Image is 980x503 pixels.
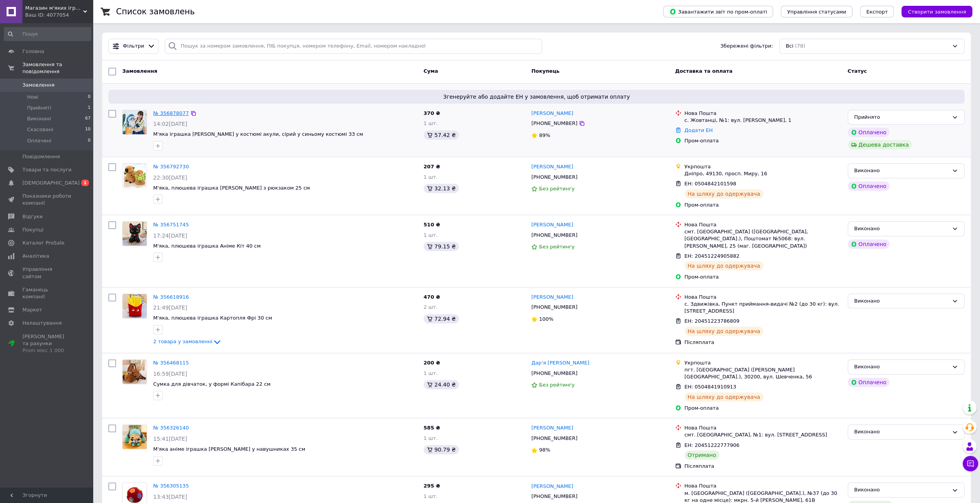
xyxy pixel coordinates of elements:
div: Нова Пошта [684,424,841,431]
button: Управління статусами [781,6,852,17]
span: ЕН: 20451223786809 [684,318,739,324]
span: 16:59[DATE] [153,371,187,377]
span: Збережені фільтри: [720,43,773,50]
div: Дніпро, 49130, просп. Миру, 16 [684,170,841,177]
a: Додати ЕН [684,127,713,133]
button: Експорт [860,6,894,17]
div: 57.42 ₴ [424,130,459,140]
div: Післяплата [684,339,841,346]
span: Без рейтингу [539,186,575,192]
span: Замовлення та повідомлення [22,61,93,75]
a: [PERSON_NAME] [531,221,573,229]
span: Скасовані [27,126,53,133]
span: 0 [88,137,91,144]
span: 0 [88,94,91,101]
span: 585 ₴ [424,425,440,431]
div: Пром-оплата [684,202,841,209]
span: Cума [424,68,438,74]
a: [PERSON_NAME] [531,294,573,301]
a: № 356468115 [153,360,189,366]
span: 89% [539,132,550,138]
a: Фото товару [122,221,147,246]
span: М'яка аніме іграшка [PERSON_NAME] у навушниках 35 см [153,446,305,452]
div: Виконано [854,486,949,494]
div: Отримано [684,450,719,460]
div: Післяплата [684,463,841,470]
span: Замовлення [122,68,157,74]
a: [PERSON_NAME] [531,483,573,490]
div: [PHONE_NUMBER] [530,230,579,240]
a: М'яка, плюшева іграшка Картопля Фрі 30 см [153,315,272,321]
button: Створити замовлення [901,6,972,17]
span: Управління статусами [787,9,846,15]
img: Фото товару [124,164,145,188]
div: смт. [GEOGRAPHIC_DATA] ([GEOGRAPHIC_DATA], [GEOGRAPHIC_DATA].), Поштомат №5068: вул. [PERSON_NAME... [684,228,841,250]
a: № 356326140 [153,425,189,431]
div: На шляху до одержувача [684,327,763,336]
a: М'яка, плюшева іграшка Аніме Кіт 40 см [153,243,261,249]
div: смт. [GEOGRAPHIC_DATA], №1: вул. [STREET_ADDRESS] [684,431,841,438]
div: Оплачено [848,128,889,137]
span: 1 шт. [424,370,438,376]
button: Завантажити звіт по пром-оплаті [663,6,773,17]
a: № 356618916 [153,294,189,300]
span: 1 шт. [424,493,438,499]
span: М'яка іграшка [PERSON_NAME] у костюмі акули, сірий у синьому костюмі 33 см [153,131,363,137]
span: Доставка та оплата [675,68,732,74]
div: Нова Пошта [684,110,841,117]
span: Фільтри [123,43,144,50]
div: Prom мікс 1 000 [22,347,72,354]
span: 2 шт. [424,304,438,310]
div: Оплачено [848,378,889,387]
span: Прийняті [27,104,51,111]
div: [PHONE_NUMBER] [530,118,579,128]
div: На шляху до одержувача [684,392,763,402]
span: 14:02[DATE] [153,121,187,127]
span: Повідомлення [22,153,60,160]
a: Дар'я [PERSON_NAME] [531,359,589,367]
span: 200 ₴ [424,360,440,366]
a: [PERSON_NAME] [531,163,573,171]
img: Фото товару [123,294,147,318]
span: Без рейтингу [539,244,575,250]
span: Замовлення [22,82,55,89]
a: 2 товара у замовленні [153,339,222,344]
div: Нова Пошта [684,221,841,228]
div: [PHONE_NUMBER] [530,491,579,501]
a: [PERSON_NAME] [531,424,573,432]
div: Оплачено [848,181,889,191]
a: Фото товару [122,359,147,384]
img: Фото товару [123,425,147,449]
div: Ваш ID: 4077054 [25,12,93,19]
div: Виконано [854,297,949,305]
div: Виконано [854,428,949,436]
span: Оплачені [27,137,51,144]
div: Прийнято [854,113,949,121]
div: Укрпошта [684,359,841,366]
a: Фото товару [122,110,147,135]
button: Чат з покупцем [963,456,978,471]
div: [PHONE_NUMBER] [530,302,579,312]
div: Дешева доставка [848,140,912,149]
div: 90.79 ₴ [424,445,459,454]
input: Пошук [4,27,91,41]
a: № 356751745 [153,222,189,228]
span: Покупці [22,226,43,233]
span: Статус [848,68,867,74]
span: Нові [27,94,38,101]
span: Створити замовлення [908,9,966,15]
span: 2 товара у замовленні [153,339,212,345]
span: Маркет [22,306,42,313]
span: 17:24[DATE] [153,233,187,239]
div: 32.13 ₴ [424,184,459,193]
span: 1 шт. [424,435,438,441]
a: Створити замовлення [894,9,972,14]
span: 370 ₴ [424,110,440,116]
span: Відгуки [22,213,43,220]
span: 21:49[DATE] [153,305,187,311]
div: 72.94 ₴ [424,314,459,323]
div: Нова Пошта [684,482,841,489]
span: Виконані [27,115,51,122]
h1: Список замовлень [116,7,195,16]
